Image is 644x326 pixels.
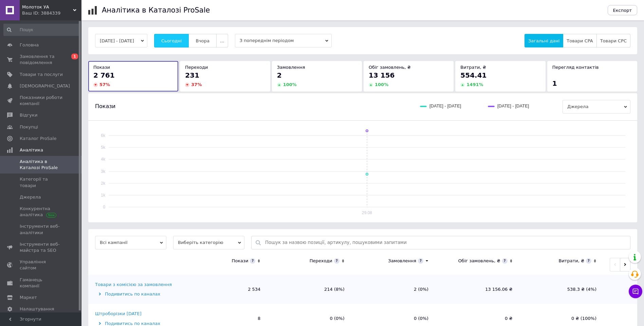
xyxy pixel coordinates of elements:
span: 2 761 [93,71,115,79]
td: 538.3 ₴ (4%) [519,275,603,304]
span: Перегляд контактів [552,65,599,70]
span: ... [220,38,224,43]
div: Штроборізки [DATE] [95,311,142,317]
span: 1 [552,79,557,87]
button: [DATE] - [DATE] [95,34,147,47]
span: Виберіть категорію [173,236,244,249]
span: 100 % [375,82,388,87]
div: Обіг замовлень, ₴ [458,258,500,264]
span: 1 [71,54,78,59]
div: Витрати, ₴ [558,258,584,264]
td: 2 534 [183,275,267,304]
input: Пошук за назвою позиції, артикулу, пошуковими запитами [265,236,627,249]
span: Налаштування [20,306,54,312]
span: Молоток УА [22,4,73,10]
div: Товари з комісією за замовлення [95,282,172,288]
span: 554.41 [460,71,486,79]
span: Переходи [185,65,208,70]
span: Управління сайтом [20,259,63,271]
div: Подивитись по каналах [95,291,182,297]
span: Головна [20,42,39,48]
span: Витрати, ₴ [460,65,486,70]
span: Покази [93,65,110,70]
td: 2 (0%) [351,275,435,304]
span: 13 156 [369,71,395,79]
text: 2k [101,181,106,186]
span: Інструменти веб-майстра та SEO [20,241,63,253]
button: Товари CPC [596,34,630,47]
span: З попереднім періодом [235,34,332,47]
text: 5k [101,145,106,150]
span: Джерела [563,100,630,114]
span: Інструменти веб-аналітики [20,223,63,236]
text: 4k [101,157,106,162]
text: 3k [101,169,106,174]
span: 57 % [99,82,110,87]
span: Замовлення та повідомлення [20,54,63,66]
span: Відгуки [20,112,37,118]
text: 6k [101,133,106,138]
button: Чат з покупцем [629,285,642,298]
span: 37 % [191,82,202,87]
span: Гаманець компанії [20,277,63,289]
span: 1491 % [466,82,483,87]
button: Експорт [608,5,638,15]
span: Всі кампанії [95,236,166,249]
span: Конкурентна аналітика [20,206,63,218]
span: Покупці [20,124,38,130]
span: Товари та послуги [20,72,63,78]
span: Показники роботи компанії [20,95,63,107]
span: 2 [277,71,282,79]
span: 100 % [283,82,297,87]
text: 0 [103,205,105,209]
span: 231 [185,71,199,79]
button: Загальні дані [525,34,563,47]
text: 29.08 [362,210,372,215]
button: Вчора [188,34,217,47]
span: Аналітика [20,147,43,153]
span: Замовлення [277,65,305,70]
text: 1k [101,193,106,198]
div: Переходи [310,258,332,264]
span: Експорт [613,8,632,13]
td: 214 (8%) [267,275,351,304]
input: Пошук [3,24,80,36]
span: Аналітика в Каталозі ProSale [20,159,63,171]
span: Обіг замовлень, ₴ [369,65,411,70]
span: Покази [95,103,115,110]
span: Товари CPC [600,38,627,43]
span: Вчора [196,38,209,43]
button: Товари CPA [563,34,596,47]
h1: Аналітика в Каталозі ProSale [102,6,210,14]
span: Товари CPA [567,38,593,43]
span: Сьогодні [161,38,182,43]
span: Категорії та товари [20,176,63,188]
span: Джерела [20,194,41,200]
div: Замовлення [388,258,416,264]
button: ... [216,34,228,47]
span: Загальні дані [528,38,559,43]
button: Сьогодні [154,34,189,47]
div: Ваш ID: 3884339 [22,10,81,16]
span: Каталог ProSale [20,136,56,142]
span: Маркет [20,294,37,301]
span: [DEMOGRAPHIC_DATA] [20,83,70,89]
div: Покази [232,258,248,264]
td: 13 156.06 ₴ [435,275,519,304]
